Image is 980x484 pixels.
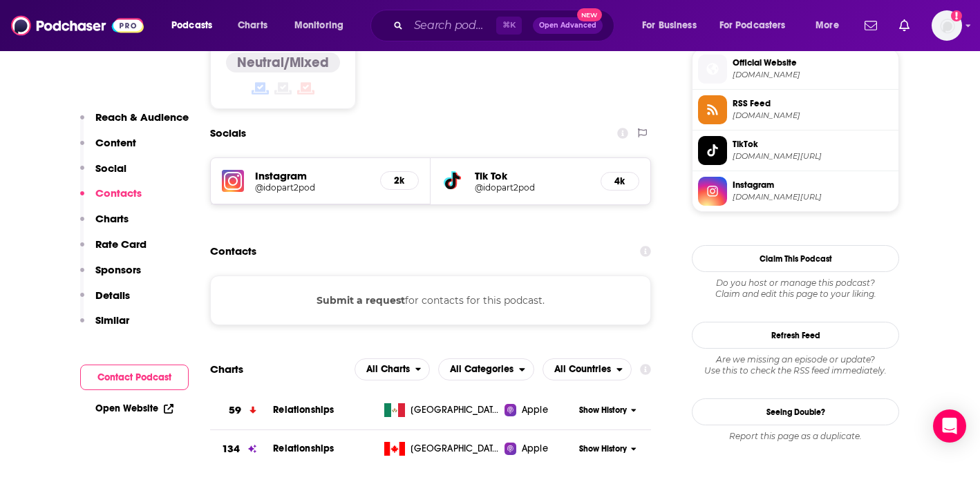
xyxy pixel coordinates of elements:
h5: 2k [392,175,407,186]
button: open menu [806,14,856,37]
p: Content [95,136,136,149]
span: TikTok [733,138,893,151]
h2: Contacts [210,238,256,264]
a: Open Website [95,403,173,414]
input: Search podcasts, credits, & more... [408,14,496,37]
a: Instagram[DOMAIN_NAME][URL] [698,177,893,206]
button: Contact Podcast [80,365,189,390]
a: RSS Feed[DOMAIN_NAME] [698,95,893,124]
span: Apple [522,403,548,417]
h5: Instagram [255,169,369,182]
a: Relationships [273,443,334,454]
a: [GEOGRAPHIC_DATA] [379,403,505,417]
p: Social [95,162,126,175]
span: RSS Feed [733,97,893,110]
button: open menu [710,14,806,37]
button: Rate Card [80,238,147,263]
p: Charts [95,212,129,225]
a: Apple [505,403,574,417]
span: Open Advanced [539,22,596,29]
span: Show History [579,405,627,416]
span: Apple [522,442,548,456]
h2: Countries [543,358,632,380]
span: More [816,16,839,35]
button: Show History [575,443,641,455]
h3: 134 [222,441,240,457]
a: Seeing Double? [692,398,899,425]
span: Do you host or manage this podcast? [692,278,899,289]
a: Show notifications dropdown [894,14,915,37]
img: User Profile [932,10,962,41]
button: Show profile menu [932,10,962,41]
span: instagram.com/idopart2pod [733,192,893,202]
button: Charts [80,212,129,238]
h2: Socials [210,120,246,146]
button: Content [80,136,136,162]
span: Logged in as megcassidy [932,10,962,41]
a: 59 [210,391,273,429]
h5: Tik Tok [475,169,590,182]
button: open menu [632,14,714,37]
h5: 4k [612,175,628,187]
span: omnycontent.com [733,110,893,121]
span: Charts [238,16,267,35]
h2: Categories [438,358,534,380]
div: Report this page as a duplicate. [692,431,899,442]
p: Contacts [95,186,142,200]
span: Show History [579,443,627,455]
span: Monitoring [294,16,343,35]
button: open menu [162,14,230,37]
button: open menu [438,358,534,380]
button: Submit a request [317,293,405,308]
span: Podcasts [171,16,212,35]
span: ⌘ K [496,17,522,35]
a: [GEOGRAPHIC_DATA] [379,442,505,456]
p: Rate Card [95,238,147,251]
span: tiktok.com/@idopart2pod [733,151,893,162]
button: open menu [285,14,361,37]
a: @idopart2pod [255,182,369,193]
a: 134 [210,430,273,468]
button: Sponsors [80,263,141,289]
span: All Charts [366,365,410,374]
button: Claim This Podcast [692,245,899,272]
a: Official Website[DOMAIN_NAME] [698,55,893,84]
a: TikTok[DOMAIN_NAME][URL] [698,136,893,165]
button: Show History [575,405,641,416]
a: @idopart2pod [475,182,590,193]
h2: Charts [210,362,243,376]
p: Details [95,289,130,302]
span: New [577,8,602,21]
button: Similar [80,313,129,339]
button: open menu [355,358,431,380]
button: Social [80,162,126,187]
span: Official Website [733,57,893,69]
span: iheart.com [733,70,893,80]
span: Mexico [411,403,500,417]
img: iconImage [222,170,244,192]
img: Podchaser - Follow, Share and Rate Podcasts [11,12,144,39]
div: Open Intercom Messenger [933,409,966,443]
button: Refresh Feed [692,322,899,349]
div: Claim and edit this page to your liking. [692,278,899,300]
button: Details [80,289,130,314]
button: open menu [543,358,632,380]
p: Sponsors [95,263,141,276]
span: Canada [411,442,500,456]
p: Reach & Audience [95,110,189,124]
h2: Platforms [355,358,431,380]
a: Charts [229,14,276,37]
span: All Countries [554,365,611,374]
h3: 59 [229,403,241,418]
svg: Add a profile image [951,10,962,21]
div: Search podcasts, credits, & more... [384,10,628,41]
h4: Neutral/Mixed [237,54,329,71]
a: Relationships [273,404,334,416]
a: Apple [505,442,574,456]
span: Instagram [733,179,893,191]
